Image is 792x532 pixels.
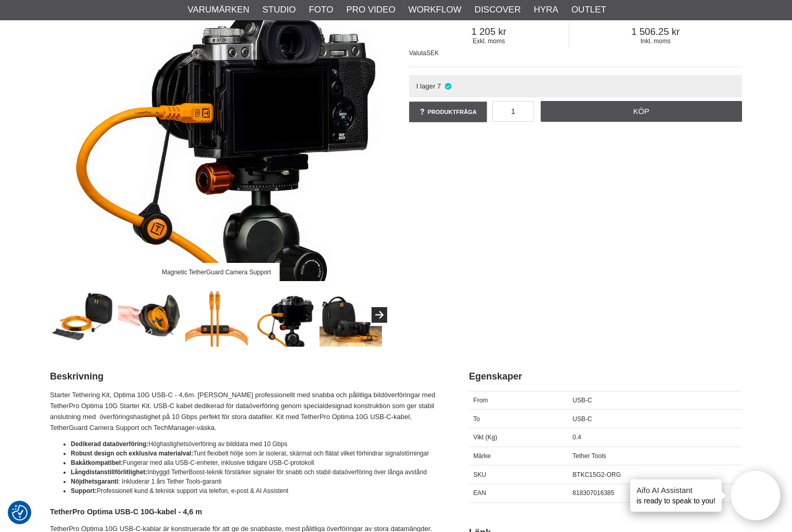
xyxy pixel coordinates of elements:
li: Professionell kund & teknisk support via telefon, e-post & AI Assistent [71,486,443,496]
span: To [474,415,480,423]
p: Starter Tethering Kit, Optima 10G USB-C - 4,6m. [PERSON_NAME] professionellt med snabba och pålit... [50,390,443,433]
li: Inbyggd TetherBoost-teknik förstärker signaler för snabb och stabil dataöverföring över långa avs... [71,467,443,477]
span: Valuta [409,49,426,57]
img: TetherPro Optima 10G USB-C 3.2 Gen 2 4,6m [185,284,248,347]
div: is ready to speak to you! [630,479,722,512]
span: USB-C [572,415,592,423]
img: Revisit consent button [12,505,28,521]
button: Next [372,307,387,323]
span: 818307016385 [572,489,614,497]
strong: Bakåtkompatibel: [71,459,123,466]
a: Studio [262,3,296,17]
span: USB-C [572,397,592,404]
li: Fungerar med alla USB-C-enheter, inklusive tidigare USB-C-protokoll [71,458,443,467]
span: 1 506.25 [569,26,742,37]
span: 7 [437,82,441,90]
div: Magnetic TetherGuard Camera Support [153,263,279,281]
h2: Egenskaper [469,370,742,383]
h4: TetherPro Optima USB-C 10G-kabel - 4,6 m [50,506,443,517]
span: Tether Tools [572,452,606,460]
span: Exkl. moms [409,37,569,45]
span: Märke [474,452,491,460]
img: Starter Tethering Kit, Optima 10G, 4.6m, Straight [51,284,114,347]
a: Produktfråga [409,102,487,122]
span: From [474,397,488,404]
i: I lager [443,82,452,90]
span: SEK [426,49,439,57]
strong: Dedikerad dataöverföring: [71,440,148,448]
h2: Beskrivning [50,370,443,383]
span: 1 205 [409,26,569,37]
span: Inkl. moms [569,37,742,45]
a: Hyra [534,3,558,17]
span: I lager [416,82,436,90]
a: Outlet [571,3,606,17]
span: SKU [474,471,487,478]
span: EAN [474,489,487,497]
img: Carry your essential cables with ease [320,284,382,347]
h4: Aifo AI Assistant [636,485,716,496]
a: Pro Video [346,3,395,17]
a: Köp [541,101,743,122]
span: BTKC15G2-ORG [572,471,621,478]
strong: Långdistanstillförlitlighet: [71,468,147,476]
button: Samtyckesinställningar [12,503,28,522]
li: Höghastighetsöverföring av bilddata med 10 Gbps [71,439,443,449]
span: 0.4 [572,434,581,441]
strong: Robust design och exklusiva materialval: [71,450,193,457]
strong: Support: [71,487,97,495]
li: Tunt flexibelt hölje som är isolerat, skärmat och flätat vilket förhindrar signalstörningar [71,449,443,458]
img: Tether Tools TechManager Bag [118,284,181,347]
a: Discover [475,3,521,17]
a: Varumärken [188,3,250,17]
li: : Inkluderar 1 års Tether Tools-garanti [71,477,443,486]
a: Foto [309,3,333,17]
strong: Nöjdhetsgaranti [71,478,118,485]
a: Workflow [408,3,462,17]
span: Vikt (Kg) [474,434,497,441]
img: Magnetic TetherGuard Camera Support [252,284,315,347]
